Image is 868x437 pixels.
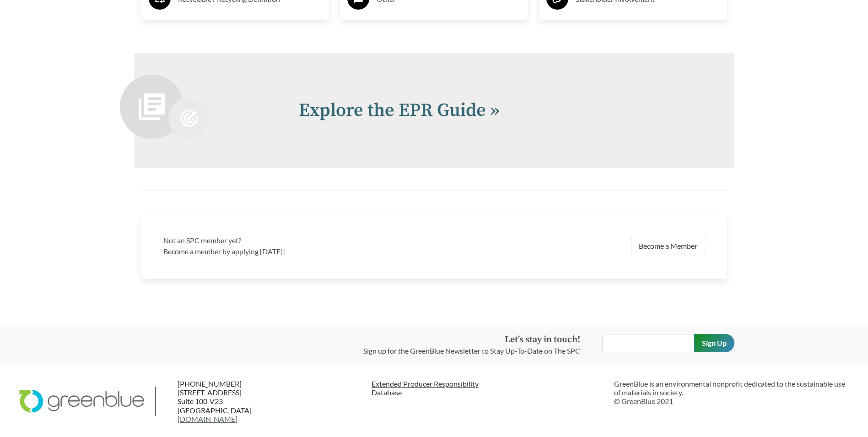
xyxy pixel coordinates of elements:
a: Become a Member [631,237,705,255]
p: GreenBlue is an environmental nonprofit dedicated to the sustainable use of materials in society.... [614,379,850,406]
p: [PHONE_NUMBER] [STREET_ADDRESS] Suite 100-V23 [GEOGRAPHIC_DATA] [178,379,288,423]
a: Extended Producer ResponsibilityDatabase [372,379,607,397]
strong: Let's stay in touch! [505,334,580,345]
p: Sign up for the GreenBlue Newsletter to Stay Up-To-Date on The SPC [363,345,580,356]
p: Become a member by applying [DATE]! [163,246,429,257]
a: Explore the EPR Guide » [299,99,500,122]
h3: Not an SPC member yet? [163,235,429,246]
a: [DOMAIN_NAME] [178,415,237,423]
input: Sign Up [694,334,734,352]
